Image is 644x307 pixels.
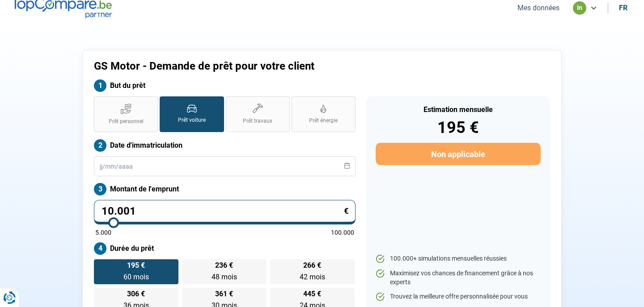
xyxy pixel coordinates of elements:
span: 60 mois [123,273,149,281]
button: Non applicable [376,143,541,165]
div: fr [619,4,627,12]
span: 100.000 [331,229,354,236]
li: Trouvez la meilleure offre personnalisée pour vous [376,292,541,301]
span: Prêt énergie [309,117,338,124]
span: Prêt personnel [109,118,144,125]
li: Maximisez vos chances de financement grâce à nos experts [376,269,541,286]
span: Prêt travaux [243,117,272,125]
div: Estimation mensuelle [376,106,541,113]
label: Montant de l'emprunt [94,183,356,195]
span: 5.000 [95,229,111,236]
label: Durée du prêt [94,242,356,255]
label: But du prêt [94,79,356,92]
input: jj/mm/aaaa [94,156,356,176]
div: in [573,1,586,15]
span: 361 € [215,290,233,298]
h1: GS Motor - Demande de prêt pour votre client [94,60,433,73]
li: 100.000+ simulations mensuelles réussies [376,254,541,263]
span: 306 € [127,290,145,298]
span: Prêt voiture [178,116,206,124]
span: 266 € [303,262,321,269]
span: 195 € [127,262,145,269]
label: Date d'immatriculation [94,139,356,152]
span: 236 € [215,262,233,269]
span: 48 mois [212,273,237,281]
span: 445 € [303,290,321,298]
div: 195 € [376,120,541,136]
span: € [344,207,348,215]
span: 42 mois [300,273,325,281]
button: Mes données [515,3,562,12]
